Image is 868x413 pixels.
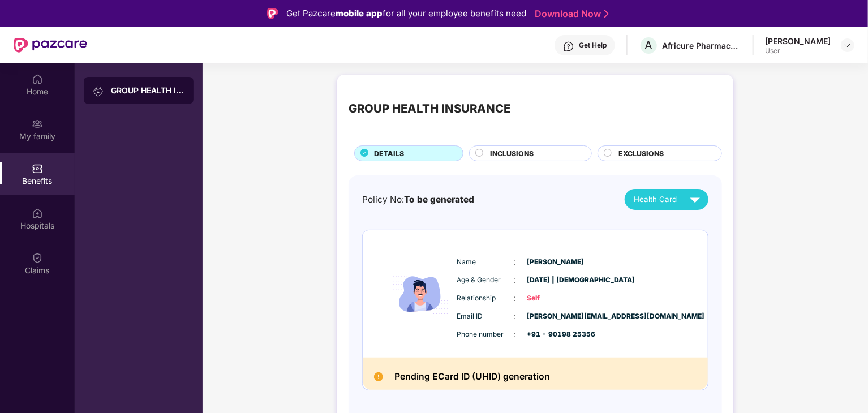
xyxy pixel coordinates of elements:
span: INCLUSIONS [490,148,534,159]
span: [PERSON_NAME] [527,257,584,268]
img: svg+xml;base64,PHN2ZyBpZD0iSGVscC0zMngzMiIgeG1sbnM9Imh0dHA6Ly93d3cudzMub3JnLzIwMDAvc3ZnIiB3aWR0aD... [563,41,574,52]
span: DETAILS [374,148,404,159]
div: GROUP HEALTH INSURANCE [111,85,184,96]
span: : [514,310,516,322]
img: New Pazcare Logo [14,38,87,53]
img: icon [386,244,454,344]
strong: mobile app [336,8,383,19]
span: Age & Gender [457,275,514,286]
h2: Pending ECard ID (UHID) generation [394,369,550,384]
div: Get Pazcare for all your employee benefits need [286,7,526,20]
span: +91 - 90198 25356 [527,329,584,340]
span: Self [527,293,584,304]
span: A [645,38,653,52]
div: Policy No: [362,193,474,206]
img: svg+xml;base64,PHN2ZyBpZD0iSG9zcGl0YWxzIiB4bWxucz0iaHR0cDovL3d3dy53My5vcmcvMjAwMC9zdmciIHdpZHRoPS... [32,208,43,219]
span: : [514,292,516,304]
img: svg+xml;base64,PHN2ZyBpZD0iRHJvcGRvd24tMzJ4MzIiIHhtbG5zPSJodHRwOi8vd3d3LnczLm9yZy8yMDAwL3N2ZyIgd2... [843,41,852,50]
span: [DATE] | [DEMOGRAPHIC_DATA] [527,275,584,286]
span: Health Card [634,193,677,205]
span: : [514,274,516,286]
img: svg+xml;base64,PHN2ZyBpZD0iSG9tZSIgeG1sbnM9Imh0dHA6Ly93d3cudzMub3JnLzIwMDAvc3ZnIiB3aWR0aD0iMjAiIG... [32,74,43,85]
span: Relationship [457,293,514,304]
span: : [514,328,516,341]
div: GROUP HEALTH INSURANCE [349,100,510,118]
div: [PERSON_NAME] [765,36,831,46]
div: Get Help [579,41,607,50]
div: Africure Pharmaceuticals ([GEOGRAPHIC_DATA]) Private [662,40,741,51]
img: Stroke [604,8,609,20]
img: svg+xml;base64,PHN2ZyB3aWR0aD0iMjAiIGhlaWdodD0iMjAiIHZpZXdCb3g9IjAgMCAyMCAyMCIgZmlsbD0ibm9uZSIgeG... [93,85,104,97]
img: Logo [267,8,278,19]
span: Phone number [457,329,514,340]
img: svg+xml;base64,PHN2ZyB3aWR0aD0iMjAiIGhlaWdodD0iMjAiIHZpZXdCb3g9IjAgMCAyMCAyMCIgZmlsbD0ibm9uZSIgeG... [32,118,43,130]
span: To be generated [404,194,474,205]
img: svg+xml;base64,PHN2ZyBpZD0iQmVuZWZpdHMiIHhtbG5zPSJodHRwOi8vd3d3LnczLm9yZy8yMDAwL3N2ZyIgd2lkdGg9Ij... [32,163,43,174]
a: Download Now [535,8,605,20]
button: Health Card [625,189,708,210]
img: svg+xml;base64,PHN2ZyB4bWxucz0iaHR0cDovL3d3dy53My5vcmcvMjAwMC9zdmciIHZpZXdCb3g9IjAgMCAyNCAyNCIgd2... [685,190,705,209]
img: svg+xml;base64,PHN2ZyBpZD0iQ2xhaW0iIHhtbG5zPSJodHRwOi8vd3d3LnczLm9yZy8yMDAwL3N2ZyIgd2lkdGg9IjIwIi... [32,252,43,264]
img: Pending [374,372,383,381]
span: Name [457,257,514,268]
span: : [514,256,516,268]
span: [PERSON_NAME][EMAIL_ADDRESS][DOMAIN_NAME] [527,311,584,322]
span: Email ID [457,311,514,322]
div: User [765,46,831,55]
span: EXCLUSIONS [618,148,664,159]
